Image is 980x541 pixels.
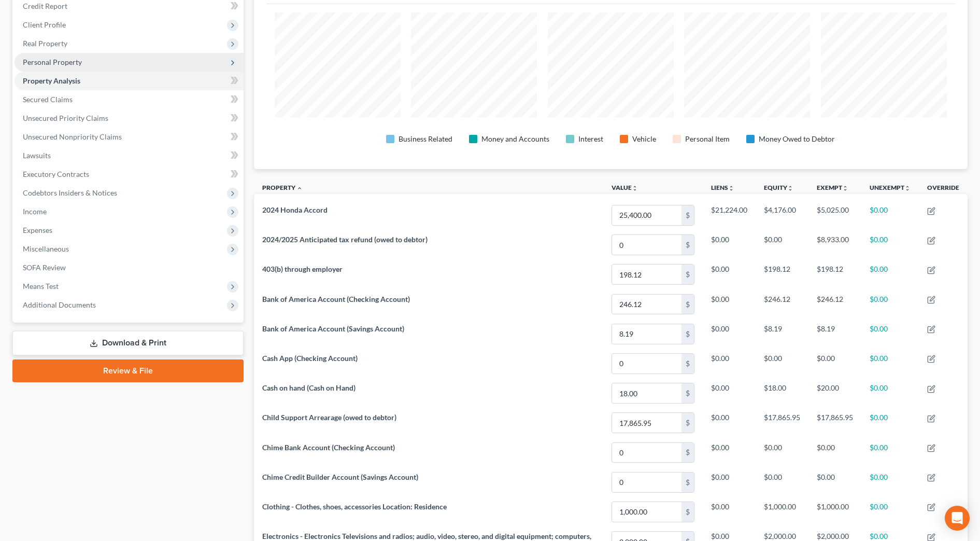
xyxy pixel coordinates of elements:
[15,146,244,165] a: Lawsuits
[681,443,694,463] div: $
[703,438,756,467] td: $0.00
[861,349,919,378] td: $0.00
[759,134,835,144] div: Money Owed to Debtor
[756,378,808,408] td: $18.00
[808,438,861,467] td: $0.00
[904,185,911,191] i: unfold_more
[808,467,861,497] td: $0.00
[262,235,428,244] span: 2024/2025 Anticipated tax refund (owed to debtor)
[23,207,47,216] span: Income
[756,438,808,467] td: $0.00
[15,128,244,146] a: Unsecured Nonpriority Claims
[756,319,808,349] td: $8.19
[23,170,89,178] span: Executory Contracts
[808,349,861,378] td: $0.00
[703,230,756,260] td: $0.00
[842,185,848,191] i: unfold_more
[23,282,59,290] span: Means Test
[808,319,861,349] td: $8.19
[756,467,808,497] td: $0.00
[703,289,756,319] td: $0.00
[612,443,681,463] input: 0.00
[808,289,861,319] td: $246.12
[23,114,108,122] span: Unsecured Priority Claims
[808,497,861,526] td: $1,000.00
[861,438,919,467] td: $0.00
[23,151,51,160] span: Lawsuits
[703,497,756,526] td: $0.00
[861,230,919,260] td: $0.00
[23,188,117,197] span: Codebtors Insiders & Notices
[15,258,244,277] a: SOFA Review
[262,354,358,363] span: Cash App (Checking Account)
[764,184,793,191] a: Equityunfold_more
[12,359,244,382] a: Review & File
[262,324,404,333] span: Bank of America Account (Savings Account)
[703,260,756,289] td: $0.00
[681,235,694,255] div: $
[861,467,919,497] td: $0.00
[23,300,96,309] span: Additional Documents
[756,497,808,526] td: $1,000.00
[756,230,808,260] td: $0.00
[861,200,919,230] td: $0.00
[919,177,968,201] th: Override
[262,443,395,452] span: Chime Bank Account (Checking Account)
[808,230,861,260] td: $8,933.00
[756,289,808,319] td: $246.12
[23,132,122,141] span: Unsecured Nonpriority Claims
[808,378,861,408] td: $20.00
[808,200,861,230] td: $5,025.00
[756,200,808,230] td: $4,176.00
[870,184,911,191] a: Unexemptunfold_more
[703,200,756,230] td: $21,224.00
[681,265,694,284] div: $
[612,413,681,433] input: 0.00
[12,331,244,355] a: Download & Print
[23,20,66,29] span: Client Profile
[728,185,734,191] i: unfold_more
[15,90,244,109] a: Secured Claims
[685,134,730,144] div: Personal Item
[703,319,756,349] td: $0.00
[612,383,681,403] input: 0.00
[612,473,681,492] input: 0.00
[23,263,66,272] span: SOFA Review
[23,2,67,10] span: Credit Report
[612,184,638,191] a: Valueunfold_more
[578,134,603,144] div: Interest
[23,39,67,48] span: Real Property
[861,260,919,289] td: $0.00
[861,319,919,349] td: $0.00
[756,260,808,289] td: $198.12
[808,260,861,289] td: $198.12
[296,185,303,191] i: expand_less
[262,184,303,191] a: Property expand_less
[15,72,244,90] a: Property Analysis
[817,184,848,191] a: Exemptunfold_more
[632,134,656,144] div: Vehicle
[756,408,808,438] td: $17,865.95
[703,408,756,438] td: $0.00
[711,184,734,191] a: Liensunfold_more
[262,473,418,481] span: Chime Credit Builder Account (Savings Account)
[23,244,69,253] span: Miscellaneous
[681,205,694,225] div: $
[262,295,410,303] span: Bank of America Account (Checking Account)
[681,354,694,373] div: $
[612,205,681,225] input: 0.00
[703,467,756,497] td: $0.00
[23,58,82,66] span: Personal Property
[262,413,396,422] span: Child Support Arrearage (owed to debtor)
[23,95,73,104] span: Secured Claims
[861,497,919,526] td: $0.00
[861,378,919,408] td: $0.00
[681,413,694,433] div: $
[612,354,681,373] input: 0.00
[262,205,328,214] span: 2024 Honda Accord
[23,226,52,234] span: Expenses
[808,408,861,438] td: $17,865.95
[23,76,80,85] span: Property Analysis
[612,324,681,344] input: 0.00
[681,324,694,344] div: $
